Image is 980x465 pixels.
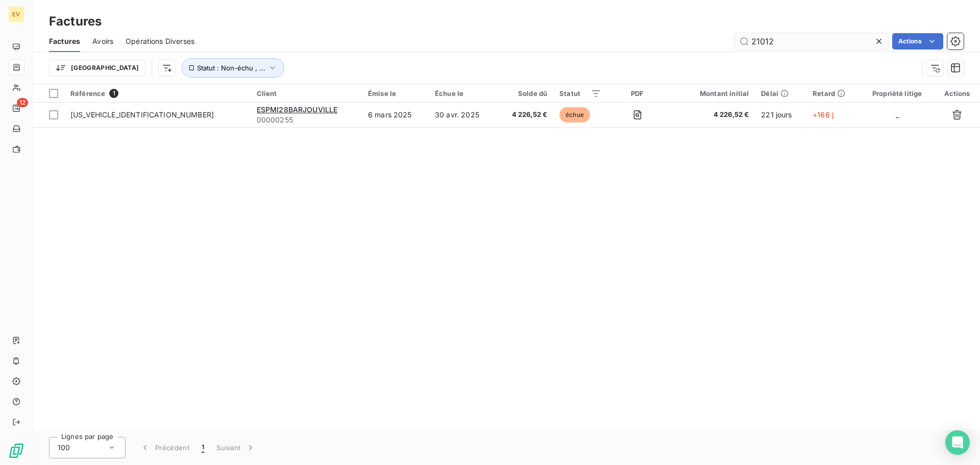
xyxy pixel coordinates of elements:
span: +166 j [813,110,834,119]
span: 4 226,52 € [502,110,547,120]
span: Factures [49,36,80,46]
div: Retard [813,89,854,97]
img: Logo LeanPay [8,443,24,459]
div: Délai [761,89,800,97]
button: Statut : Non-échu , ... [182,58,284,78]
input: Rechercher [735,33,888,50]
span: 12 [17,98,28,107]
div: Propriété litige [866,89,928,97]
div: EV [8,6,24,22]
div: Statut [559,89,601,97]
div: PDF [614,89,660,97]
span: 1 [109,89,118,98]
div: Échue le [435,89,490,97]
button: Suivant [210,437,262,458]
button: 1 [195,437,210,458]
td: 6 mars 2025 [362,103,429,127]
span: échue [559,107,590,123]
span: Référence [70,89,105,97]
button: Actions [892,33,943,50]
span: ESPMI28BARJOUVILLE [257,105,338,114]
span: Statut : Non-échu , ... [197,64,265,72]
div: Montant initial [673,89,749,97]
div: Émise le [368,89,423,97]
span: 4 226,52 € [673,110,749,120]
span: Avoirs [92,36,113,46]
span: 00000255 [257,115,356,125]
button: Précédent [134,437,195,458]
span: Opérations Diverses [126,36,194,46]
div: Solde dû [502,89,547,97]
span: [US_VEHICLE_IDENTIFICATION_NUMBER] [70,110,214,119]
td: 30 avr. 2025 [429,103,496,127]
div: Open Intercom Messenger [945,430,970,455]
td: 221 jours [755,103,806,127]
div: Client [257,89,356,97]
span: 100 [58,443,70,453]
button: [GEOGRAPHIC_DATA] [49,60,145,76]
span: _ [896,110,899,119]
h3: Factures [49,12,102,31]
span: 1 [202,443,204,453]
div: Actions [940,89,974,97]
